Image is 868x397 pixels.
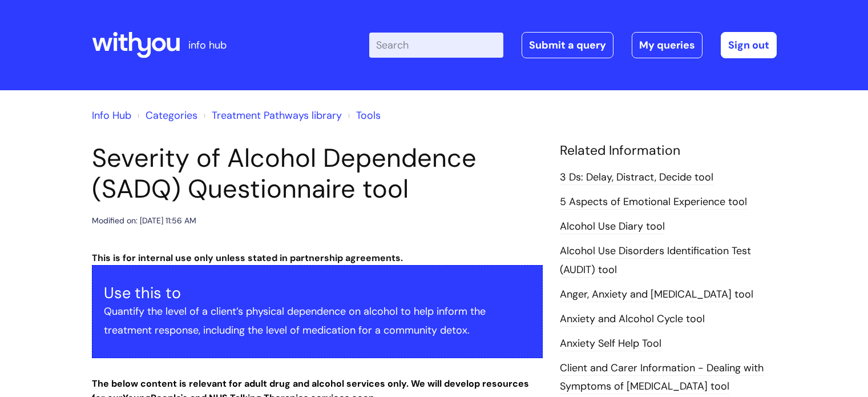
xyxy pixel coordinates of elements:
[200,106,342,125] li: Treatment Pathways library
[212,109,342,122] a: Treatment Pathways library
[522,32,613,58] a: Submit a query
[146,109,197,122] a: Categories
[188,36,227,54] p: info hub
[560,143,777,159] h4: Related Information
[560,170,713,185] a: 3 Ds: Delay, Distract, Decide tool
[92,143,543,204] h1: Severity of Alcohol Dependence (SADQ) Questionnaire tool
[134,106,197,125] li: Solution home
[345,106,381,125] li: Tools
[92,252,403,264] span: This is for internal use only unless stated in partnership agreements.
[92,214,196,228] div: Modified on: [DATE] 11:56 AM
[104,284,531,302] h3: Use this to
[560,312,705,327] a: Anxiety and Alcohol Cycle tool
[721,32,777,58] a: Sign out
[104,302,531,339] p: Quantify the level of a client’s physical dependence on alcohol to help inform the treatment resp...
[369,32,777,58] div: | -
[560,336,661,351] a: Anxiety Self Help Tool
[369,33,503,58] input: Search
[560,195,747,210] a: 5 Aspects of Emotional Experience tool
[560,244,751,277] a: Alcohol Use Disorders Identification Test (AUDIT) tool
[92,109,131,122] a: Info Hub
[560,219,665,234] a: Alcohol Use Diary tool
[356,109,381,122] a: Tools
[560,287,753,302] a: Anger, Anxiety and [MEDICAL_DATA] tool
[560,361,764,394] a: Client and Carer Information - Dealing with Symptoms of [MEDICAL_DATA] tool
[632,32,703,58] a: My queries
